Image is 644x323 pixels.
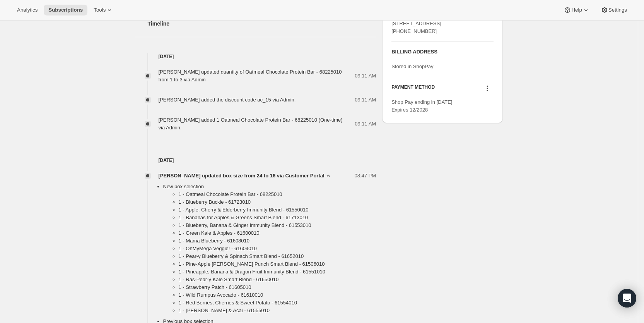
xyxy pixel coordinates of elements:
li: New box selection [163,183,376,318]
li: 1 - Blueberry, Banana & Ginger Immunity Blend - 61553010 [179,222,376,229]
span: 09:11 AM [355,96,376,104]
li: 1 - Strawberry Patch - 61605010 [179,283,376,291]
h3: PAYMENT METHOD [391,84,435,94]
span: 09:11 AM [355,120,376,128]
span: Subscriptions [48,7,83,13]
li: 1 - [PERSON_NAME] & Acai - 61555010 [179,307,376,314]
li: 1 - OhMyMega Veggie! - 61604010 [179,245,376,253]
button: Subscriptions [44,5,87,15]
span: Help [571,7,582,13]
li: 1 - Ras-Pear-y Kale Smart Blend - 61650010 [179,276,376,283]
span: Shop Pay ending in [DATE] Expires 12/2028 [391,99,452,113]
h4: [DATE] [135,156,376,164]
button: Analytics [12,5,42,15]
li: 1 - Mama Blueberry - 61608010 [179,237,376,245]
h3: BILLING ADDRESS [391,48,493,56]
h2: Timeline [148,20,376,27]
span: Tools [94,7,106,13]
span: Analytics [17,7,38,13]
button: Settings [596,5,632,15]
span: [PERSON_NAME] updated quantity of Oatmeal Chocolate Protein Bar - 68225010 from 1 to 3 via Admin [159,69,342,82]
span: [PERSON_NAME] updated box size from 24 to 16 via Customer Portal [159,172,325,180]
li: 1 - Blueberry Buckle - 61723010 [179,198,376,206]
li: 1 - Oatmeal Chocolate Protein Bar - 68225010 [179,191,376,198]
li: 1 - Red Berries, Cherries & Sweet Potato - 61554010 [179,299,376,307]
span: 09:11 AM [355,72,376,80]
button: Help [559,5,594,15]
li: 1 - Wild Rumpus Avocado - 61610010 [179,291,376,299]
h4: [DATE] [135,53,376,60]
li: 1 - Pear-y Blueberry & Spinach Smart Blend - 61652010 [179,253,376,260]
button: [PERSON_NAME] updated box size from 24 to 16 via Customer Portal [159,172,332,180]
li: 1 - Green Kale & Apples - 61600010 [179,229,376,237]
span: [PERSON_NAME] added the discount code ac_15 via Admin. [159,97,296,103]
li: 1 - Pine-Apple [PERSON_NAME] Punch Smart Blend - 61506010 [179,260,376,268]
li: 1 - Pineapple, Banana & Dragon Fruit Immunity Blend - 61551010 [179,268,376,276]
div: Open Intercom Messenger [618,289,636,308]
button: Tools [89,5,118,15]
span: [PERSON_NAME] added 1 Oatmeal Chocolate Protein Bar - 68225010 (One-time) via Admin. [159,117,343,131]
span: 08:47 PM [355,172,376,180]
li: 1 - Apple, Cherry & Elderberry Immunity Blend - 61550010 [179,206,376,214]
span: Stored in ShopPay [391,64,433,69]
span: [PERSON_NAME] [STREET_ADDRESS] [PHONE_NUMBER] [391,13,441,34]
span: Settings [608,7,627,13]
li: 1 - Bananas for Apples & Greens Smart Blend - 61713010 [179,214,376,222]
